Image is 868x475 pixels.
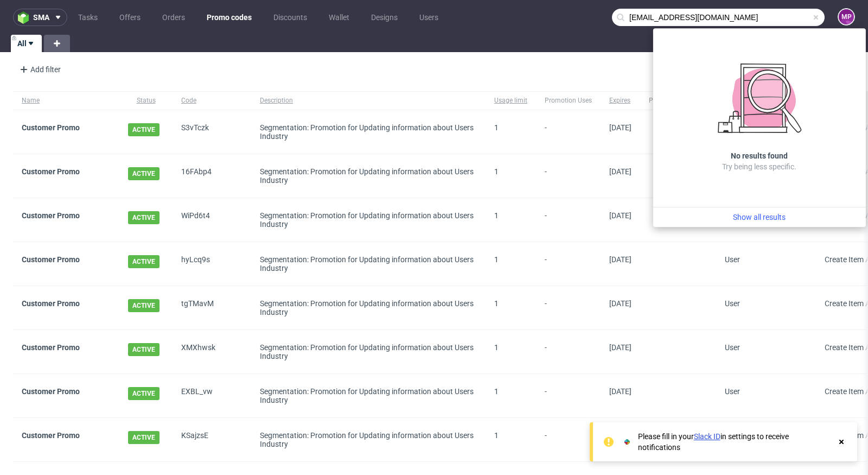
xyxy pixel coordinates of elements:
[494,431,499,440] span: 1
[609,299,631,308] span: [DATE]
[725,255,740,264] span: User
[13,9,67,26] button: sma
[22,387,80,396] a: Customer Promo
[260,123,477,141] div: Segmentation: Promotion for Updating information about Users Industry
[22,343,80,352] a: Customer Promo
[181,299,242,316] span: tgTMavM
[260,255,477,273] div: Segmentation: Promotion for Updating information about Users Industry
[545,211,592,229] span: -
[494,343,499,352] span: 1
[181,255,242,273] span: hyLcq9s
[609,387,631,396] span: [DATE]
[22,299,80,308] a: Customer Promo
[839,9,854,24] figcaption: MP
[18,11,33,24] img: logo
[494,299,499,308] span: 1
[22,123,80,132] a: Customer Promo
[128,167,159,180] span: ACTIVE
[609,96,631,105] span: Expires
[545,431,592,448] span: -
[545,343,592,360] span: -
[609,211,631,220] span: [DATE]
[156,9,192,26] a: Orders
[722,161,796,172] p: Try being less specific.
[200,9,258,26] a: Promo codes
[181,431,242,448] span: KSajzsE
[649,96,707,105] span: Promotion category
[128,211,159,224] span: ACTIVE
[33,14,49,21] span: sma
[609,167,631,176] span: [DATE]
[658,212,861,223] a: Show all results
[609,123,631,132] span: [DATE]
[22,431,80,440] a: Customer Promo
[181,211,242,229] span: WiPd6t4
[609,255,631,264] span: [DATE]
[731,150,788,161] h3: No results found
[545,387,592,404] span: -
[260,167,477,185] div: Segmentation: Promotion for Updating information about Users Industry
[128,255,159,268] span: ACTIVE
[260,96,477,105] span: Description
[128,343,159,356] span: ACTIVE
[128,123,159,136] span: ACTIVE
[545,123,592,141] span: -
[545,96,592,105] span: Promotion Uses
[181,96,242,105] span: Code
[494,211,499,220] span: 1
[22,96,111,105] span: Name
[725,299,740,308] span: User
[113,9,147,26] a: Offers
[609,343,631,352] span: [DATE]
[260,387,477,404] div: Segmentation: Promotion for Updating information about Users Industry
[260,211,477,229] div: Segmentation: Promotion for Updating information about Users Industry
[725,387,740,396] span: User
[128,387,159,400] span: ACTIVE
[725,343,740,352] span: User
[181,123,242,141] span: S3vTczk
[494,387,499,396] span: 1
[545,299,592,316] span: -
[22,211,80,220] a: Customer Promo
[260,299,477,316] div: Segmentation: Promotion for Updating information about Users Industry
[267,9,314,26] a: Discounts
[413,9,445,26] a: Users
[128,431,159,444] span: ACTIVE
[365,9,404,26] a: Designs
[181,387,242,404] span: EXBL_vw
[11,35,42,52] a: All
[22,255,80,264] a: Customer Promo
[72,9,104,26] a: Tasks
[181,167,242,185] span: 16FAbp4
[622,436,633,447] img: Slack
[322,9,356,26] a: Wallet
[545,255,592,273] span: -
[181,343,242,360] span: XMXhwsk
[638,431,831,453] div: Please fill in your in settings to receive notifications
[494,123,499,132] span: 1
[494,167,499,176] span: 1
[15,61,63,78] div: Add filter
[22,167,80,176] a: Customer Promo
[260,343,477,360] div: Segmentation: Promotion for Updating information about Users Industry
[545,167,592,185] span: -
[494,255,499,264] span: 1
[260,431,477,448] div: Segmentation: Promotion for Updating information about Users Industry
[128,299,159,312] span: ACTIVE
[494,96,527,105] span: Usage limit
[694,432,720,441] a: Slack ID
[128,96,164,105] span: Status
